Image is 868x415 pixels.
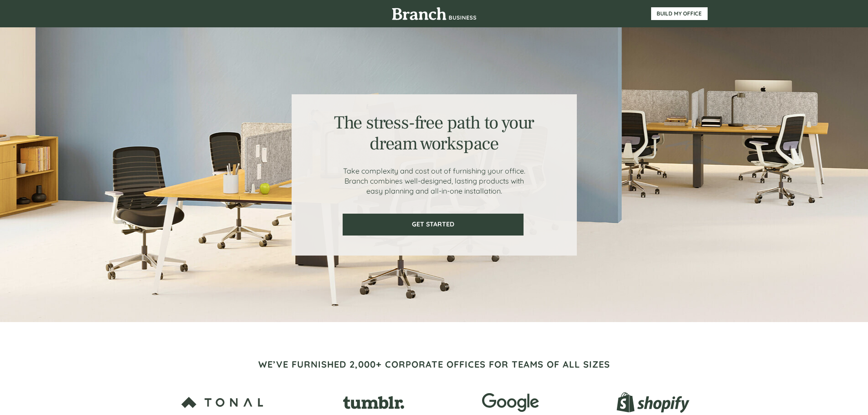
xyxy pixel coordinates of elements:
a: GET STARTED [343,214,524,236]
a: BUILD MY OFFICE [651,7,708,20]
span: Take complexity and cost out of furnishing your office. Branch combines well-designed, lasting pr... [343,166,525,195]
span: GET STARTED [344,220,523,228]
span: BUILD MY OFFICE [651,10,708,17]
span: WE’VE FURNISHED 2,000+ CORPORATE OFFICES FOR TEAMS OF ALL SIZES [258,359,610,370]
span: The stress-free path to your dream workspace [334,111,534,155]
